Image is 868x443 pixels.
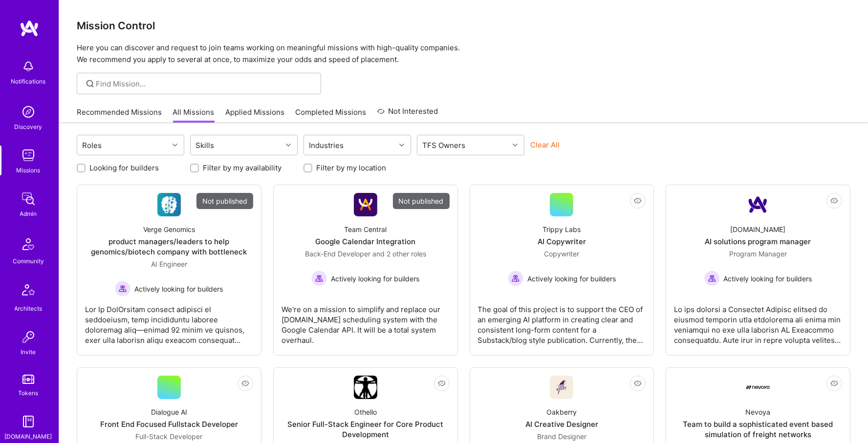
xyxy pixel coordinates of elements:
[674,419,842,440] div: Team to build a sophisticated event based simulation of freight networks
[354,407,377,417] div: Othello
[634,197,642,205] i: icon EyeClosed
[19,57,38,76] img: bell
[316,163,386,173] label: Filter by my location
[173,107,215,123] a: All Missions
[85,78,96,89] i: icon SearchGrey
[151,407,187,417] div: Dialogue AI
[15,303,43,314] div: Architects
[634,380,642,387] i: icon EyeClosed
[537,432,586,441] span: Brand Designer
[544,250,579,258] span: Copywriter
[17,280,40,303] img: Architects
[344,224,387,234] div: Team Central
[729,250,787,258] span: Program Manager
[21,347,36,357] div: Invite
[307,138,347,152] div: Industries
[115,281,130,296] img: Actively looking for builders
[17,165,41,175] div: Missions
[746,385,770,389] img: Company Logo
[151,260,187,268] span: AI Engineer
[19,102,38,122] img: discovery
[20,209,37,219] div: Admin
[96,79,314,89] input: Find Mission...
[203,163,282,173] label: Filter by my availability
[19,412,38,431] img: guide book
[331,274,419,284] span: Actively looking for builders
[5,431,52,442] div: [DOMAIN_NAME]
[311,271,327,286] img: Actively looking for builders
[241,380,249,387] i: icon EyeClosed
[19,189,38,209] img: admin teamwork
[77,20,850,32] h3: Mission Control
[546,407,577,417] div: Oakberry
[13,256,44,266] div: Community
[513,143,518,148] i: icon Chevron
[542,224,581,234] div: Trippy Labs
[478,296,646,345] div: The goal of this project is to support the CEO of an emerging AI platform in creating clear and c...
[746,193,770,216] img: Company Logo
[19,146,38,165] img: teamwork
[478,193,646,347] a: Trippy LabsAI CopywriterCopywriter Actively looking for buildersActively looking for buildersThe ...
[731,224,786,234] div: [DOMAIN_NAME]
[830,380,838,387] i: icon EyeClosed
[85,296,253,345] div: Lor Ip DolOrsitam consect adipisci el seddoeiusm, temp incididuntu laboree doloremag aliq—enimad ...
[20,20,39,37] img: logo
[157,193,181,216] img: Company Logo
[196,193,253,209] div: Not published
[77,107,162,123] a: Recommended Missions
[393,193,450,209] div: Not published
[225,107,284,123] a: Applied Missions
[746,407,771,417] div: Nevoya
[15,122,43,132] div: Discovery
[19,388,39,398] div: Tokens
[830,197,838,205] i: icon EyeClosed
[143,224,195,234] div: Verge Genomics
[705,236,811,247] div: AI solutions program manager
[704,271,720,286] img: Actively looking for builders
[372,250,426,258] span: and 2 other roles
[530,140,560,150] button: Clear All
[354,193,377,216] img: Company Logo
[315,236,415,247] div: Google Calendar Integration
[100,419,238,429] div: Front End Focused Fullstack Developer
[525,419,598,429] div: AI Creative Designer
[22,375,34,384] img: tokens
[85,236,253,257] div: product managers/leaders to help genomics/biotech company with bottleneck
[538,236,586,247] div: AI Copywriter
[135,432,202,441] span: Full-Stack Developer
[282,296,450,345] div: We're on a mission to simplify and replace our [DOMAIN_NAME] scheduling system with the Google Ca...
[527,274,616,284] span: Actively looking for builders
[438,380,446,387] i: icon EyeClosed
[377,105,438,123] a: Not Interested
[85,193,253,347] a: Not publishedCompany LogoVerge Genomicsproduct managers/leaders to help genomics/biotech company ...
[354,376,377,399] img: Company Logo
[89,163,159,173] label: Looking for builders
[134,284,223,294] span: Actively looking for builders
[286,143,291,148] i: icon Chevron
[399,143,404,148] i: icon Chevron
[296,107,367,123] a: Completed Missions
[11,76,46,86] div: Notifications
[282,193,450,347] a: Not publishedCompany LogoTeam CentralGoogle Calendar IntegrationBack-End Developer and 2 other ro...
[550,376,573,399] img: Company Logo
[80,138,105,152] div: Roles
[173,143,177,148] i: icon Chevron
[194,138,217,152] div: Skills
[17,232,40,256] img: Community
[77,42,850,65] p: Here you can discover and request to join teams working on meaningful missions with high-quality ...
[420,138,468,152] div: TFS Owners
[508,271,523,286] img: Actively looking for builders
[674,296,842,345] div: Lo ips dolorsi a Consectet Adipisc elitsed do eiusmod temporin utla etdolorema ali enima min veni...
[305,250,370,258] span: Back-End Developer
[674,193,842,347] a: Company Logo[DOMAIN_NAME]AI solutions program managerProgram Manager Actively looking for builder...
[724,274,812,284] span: Actively looking for builders
[19,327,38,347] img: Invite
[282,419,450,440] div: Senior Full-Stack Engineer for Core Product Development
